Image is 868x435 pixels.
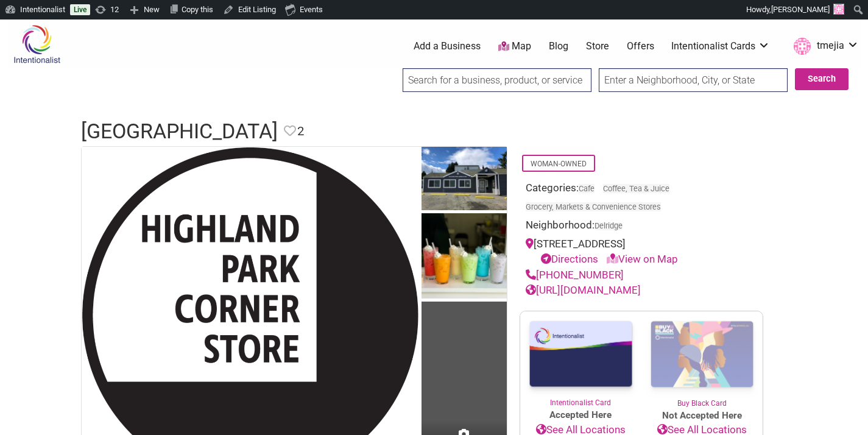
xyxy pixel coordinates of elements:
input: Enter a Neighborhood, City, or State [599,68,788,92]
span: [PERSON_NAME] [771,5,830,14]
a: Grocery, Markets & Convenience Stores [526,202,661,211]
input: Search for a business, product, or service [403,68,591,92]
a: Directions [541,253,598,265]
img: Buy Black Card [641,311,763,398]
a: Buy Black Card [641,311,763,409]
div: [STREET_ADDRESS] [526,236,757,267]
a: Intentionalist Cards [671,40,770,53]
a: Store [586,40,609,53]
button: Search [795,68,849,90]
img: Highland Park Corner Store [422,147,507,214]
a: [PHONE_NUMBER] [526,269,624,281]
a: Add a Business [414,40,481,53]
h1: [GEOGRAPHIC_DATA] [81,117,278,146]
div: Neighborhood: [526,217,757,236]
a: Woman-Owned [531,160,587,168]
a: [URL][DOMAIN_NAME] [526,284,641,296]
a: View on Map [607,253,678,265]
a: Map [498,40,531,54]
a: tmejia [788,35,859,57]
a: Blog [549,40,568,53]
a: Coffee, Tea & Juice [603,184,669,193]
img: Intentionalist Card [520,311,641,397]
a: Live [70,4,90,15]
span: Delridge [595,222,623,230]
span: 2 [297,122,304,141]
span: Not Accepted Here [641,409,763,423]
a: Intentionalist Card [520,311,641,408]
a: Offers [627,40,654,53]
a: Cafe [579,184,595,193]
img: Highland Park Corner Store [422,213,507,302]
span: Accepted Here [520,408,641,422]
img: Intentionalist [8,24,66,64]
div: Categories: [526,180,757,218]
i: Favorite [284,125,296,137]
